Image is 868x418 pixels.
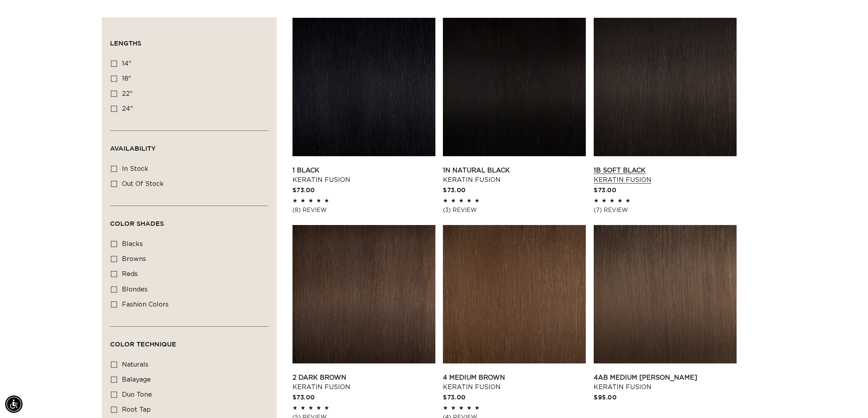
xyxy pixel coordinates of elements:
[122,271,138,277] span: reds
[122,286,148,293] span: blondes
[122,241,143,247] span: blacks
[110,220,164,227] span: Color Shades
[122,166,148,172] span: In stock
[122,392,152,398] span: duo tone
[122,91,133,97] span: 22"
[443,373,586,392] a: 4 Medium Brown Keratin Fusion
[110,206,268,235] summary: Color Shades (0 selected)
[122,301,169,308] span: fashion colors
[292,373,435,392] a: 2 Dark Brown Keratin Fusion
[122,76,131,82] span: 18"
[5,395,23,413] div: Accessibility Menu
[110,340,176,348] span: Color Technique
[292,166,435,185] a: 1 Black Keratin Fusion
[122,376,151,383] span: balayage
[122,181,164,187] span: Out of stock
[594,166,737,185] a: 1B Soft Black Keratin Fusion
[594,373,737,392] a: 4AB Medium [PERSON_NAME] Keratin Fusion
[122,256,146,262] span: browns
[122,407,151,413] span: root tap
[110,131,268,159] summary: Availability (0 selected)
[122,361,148,368] span: naturals
[122,106,133,112] span: 24"
[110,145,156,152] span: Availability
[110,26,268,54] summary: Lengths (0 selected)
[122,61,131,67] span: 14"
[443,166,586,185] a: 1N Natural Black Keratin Fusion
[110,40,141,47] span: Lengths
[110,327,268,355] summary: Color Technique (0 selected)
